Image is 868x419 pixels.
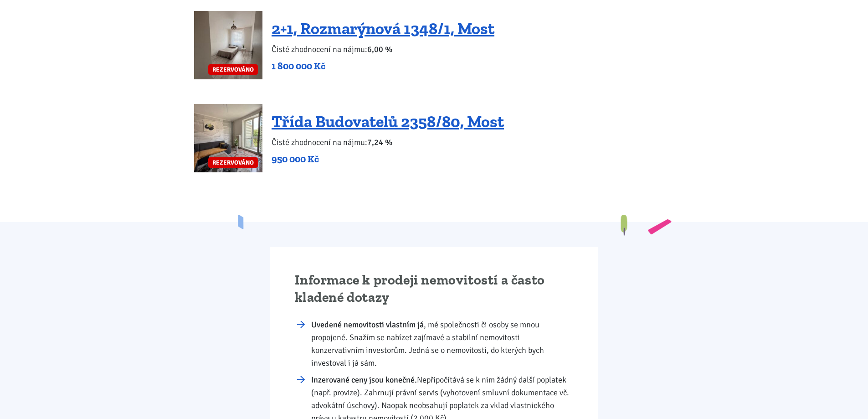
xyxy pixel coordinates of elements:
[272,112,504,131] a: Třída Budovatelů 2358/80, Most
[367,44,392,54] b: 6,00 %
[311,318,574,369] li: , mé společnosti či osoby se mnou propojené. Snažím se nabízet zajímavé a stabilní nemovitosti ko...
[272,43,494,56] p: Čisté zhodnocení na nájmu:
[367,137,392,147] b: 7,24 %
[194,11,262,79] a: REZERVOVÁNO
[272,60,494,72] p: 1 800 000 Kč
[272,153,504,166] p: 950 000 Kč
[194,104,262,172] a: REZERVOVÁNO
[272,136,504,149] p: Čisté zhodnocení na nájmu:
[311,320,424,330] strong: Uvedené nemovitosti vlastním já
[311,375,417,385] strong: Inzerované ceny jsou konečné.
[208,157,258,168] span: REZERVOVÁNO
[272,19,494,38] a: 2+1, Rozmarýnová 1348/1, Most
[295,272,574,306] h2: Informace k prodeji nemovitostí a často kladené dotazy
[208,64,258,75] span: REZERVOVÁNO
